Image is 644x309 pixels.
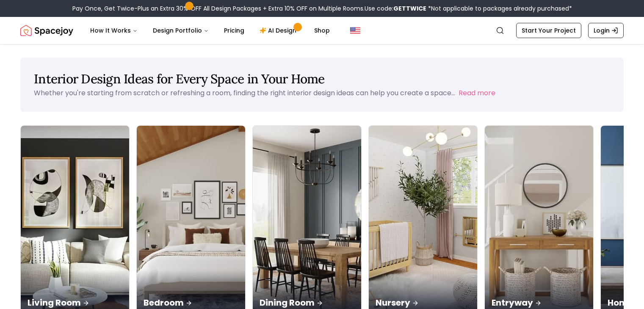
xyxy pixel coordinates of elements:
[516,23,581,38] a: Start Your Project
[365,4,426,13] span: Use code:
[376,297,470,309] p: Nursery
[260,297,354,309] p: Dining Room
[83,22,144,39] button: How It Works
[20,17,624,44] nav: Global
[253,22,306,39] a: AI Design
[34,88,455,98] p: Whether you're starting from scratch or refreshing a room, finding the right interior design idea...
[217,22,251,39] a: Pricing
[492,297,586,309] p: Entryway
[28,297,122,309] p: Living Room
[34,71,610,86] h1: Interior Design Ideas for Every Space in Your Home
[426,4,572,13] span: *Not applicable to packages already purchased*
[307,22,337,39] a: Shop
[350,25,360,36] img: United States
[144,297,238,309] p: Bedroom
[20,22,73,39] img: Spacejoy Logo
[20,22,73,39] a: Spacejoy
[393,4,426,13] b: GETTWICE
[588,23,624,38] a: Login
[83,22,337,39] nav: Main
[459,88,495,98] button: Read more
[146,22,216,39] button: Design Portfolio
[72,4,572,13] div: Pay Once, Get Twice-Plus an Extra 30% OFF All Design Packages + Extra 10% OFF on Multiple Rooms.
